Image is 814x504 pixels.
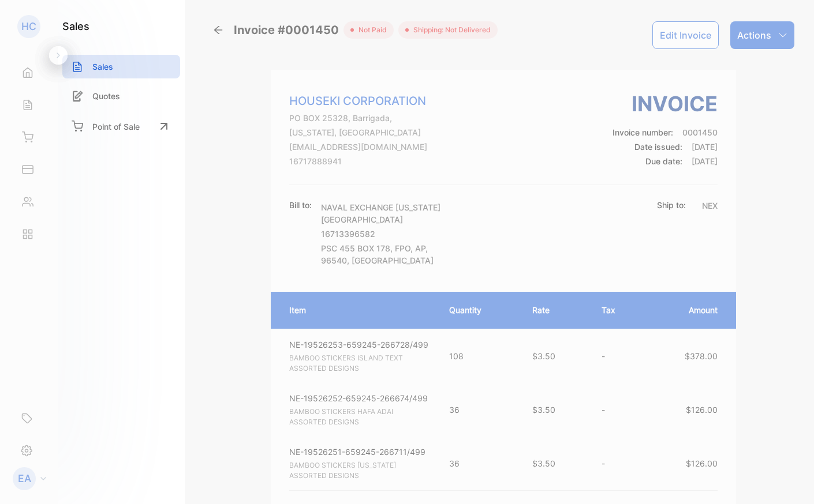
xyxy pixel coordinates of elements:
span: Invoice #0001450 [234,21,343,39]
p: 16713396582 [321,228,454,240]
span: $126.00 [686,405,718,415]
p: BAMBOO STICKERS HAFA ADAI ASSORTED DESIGNS [289,407,428,427]
p: Amount [657,304,718,316]
span: not paid [354,25,387,35]
a: Sales [62,55,180,78]
span: $3.50 [532,351,555,361]
p: BAMBOO STICKERS [US_STATE] ASSORTED DESIGNS [289,460,428,481]
span: Invoice number: [613,127,673,137]
span: NEX [702,201,718,210]
p: Point of Sale [92,121,140,133]
p: 16717888941 [289,155,427,167]
span: [DATE] [692,156,718,166]
p: Rate [532,304,578,316]
p: HC [21,19,36,34]
span: Date issued: [634,142,682,152]
p: 36 [449,457,509,469]
span: $126.00 [686,458,718,468]
h1: sales [62,18,89,34]
p: EA [18,471,31,486]
span: $378.00 [685,351,718,361]
span: , FPO, AP [390,243,425,253]
p: - [602,350,634,362]
a: Point of Sale [62,114,180,139]
p: BAMBOO STICKERS ISLAND TEXT ASSORTED DESIGNS [289,353,428,374]
p: - [602,457,634,469]
p: Actions [737,28,771,42]
p: NE-19526253-659245-266728/499 [289,338,428,351]
p: PO BOX 25328, Barrigada, [289,112,427,124]
p: - [602,404,634,416]
span: $3.50 [532,458,555,468]
button: Actions [730,21,794,49]
span: PSC 455 BOX 178 [321,243,390,253]
p: Bill to: [289,199,312,211]
p: NAVAL EXCHANGE [US_STATE][GEOGRAPHIC_DATA] [321,201,454,225]
h3: Invoice [613,88,718,119]
span: $3.50 [532,405,555,415]
p: 108 [449,350,509,362]
p: Sales [92,61,113,73]
p: [EMAIL_ADDRESS][DOMAIN_NAME] [289,141,427,153]
p: Item [289,304,426,316]
span: Shipping: Not Delivered [409,25,491,35]
span: Due date: [645,156,682,166]
p: Ship to: [657,199,686,211]
p: NE-19526251-659245-266711/499 [289,446,428,458]
p: Quantity [449,304,509,316]
p: 36 [449,404,509,416]
p: [US_STATE], [GEOGRAPHIC_DATA] [289,126,427,138]
span: 0001450 [682,127,718,137]
span: , [GEOGRAPHIC_DATA] [347,255,434,265]
a: Quotes [62,84,180,108]
p: NE-19526252-659245-266674/499 [289,392,428,404]
span: [DATE] [692,142,718,152]
p: Tax [602,304,634,316]
p: Quotes [92,90,120,102]
button: Edit Invoice [652,21,719,49]
p: HOUSEKI CORPORATION [289,92,427,110]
